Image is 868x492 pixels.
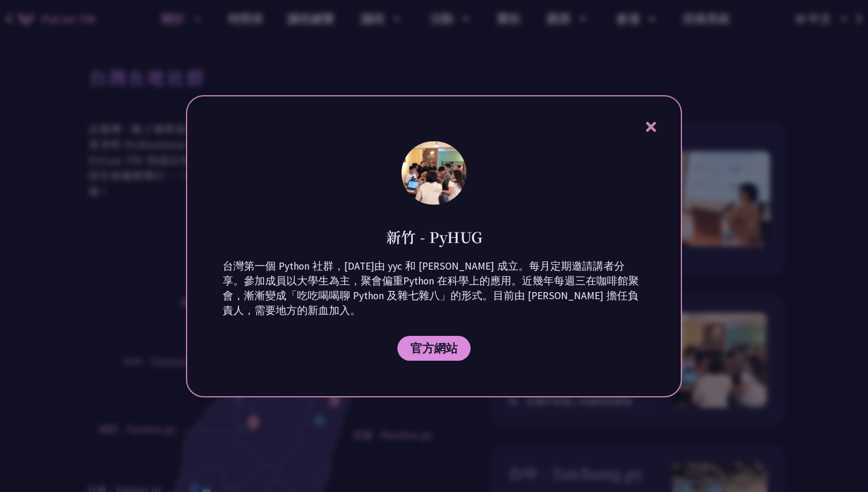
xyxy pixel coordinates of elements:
[402,141,466,205] img: photo
[386,226,482,247] h1: 新竹 - PyHUG
[223,259,645,318] p: 台灣第一個 Python 社群，[DATE]由 yyc 和 [PERSON_NAME] 成立。每月定期邀請講者分享。參加成員以大學生為主，聚會偏重Python 在科學上的應用。近幾年每週三在咖啡...
[410,341,458,355] span: 官方網站
[397,336,471,361] a: 官方網站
